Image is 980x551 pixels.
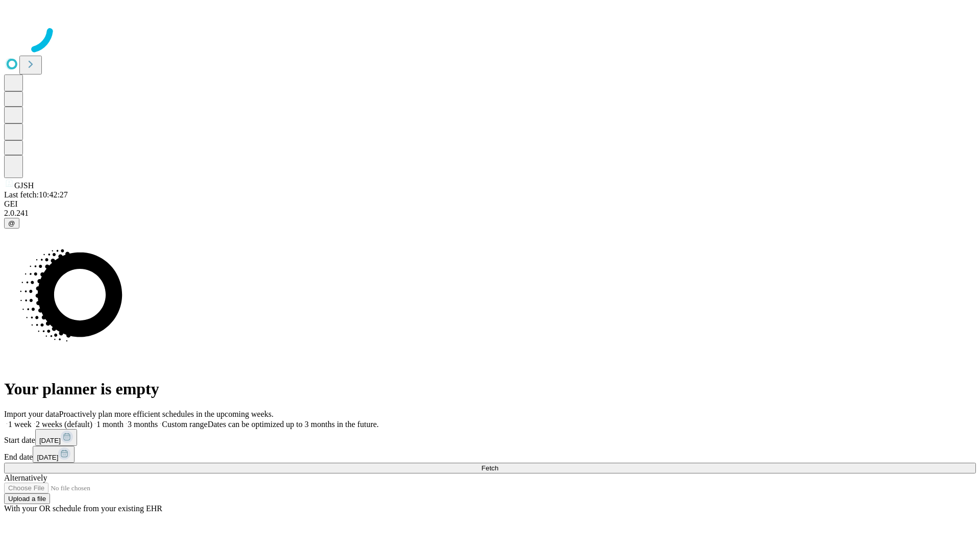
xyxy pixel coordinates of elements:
[4,493,50,504] button: Upload a file
[4,446,976,463] div: End date
[4,209,976,218] div: 2.0.241
[162,420,207,429] span: Custom range
[481,464,498,472] span: Fetch
[128,420,158,429] span: 3 months
[39,437,61,444] span: [DATE]
[4,380,976,398] h1: Your planner is empty
[4,199,976,209] div: GEI
[8,420,32,429] span: 1 week
[4,463,976,473] button: Fetch
[33,446,75,463] button: [DATE]
[14,181,34,190] span: GJSH
[35,429,77,446] button: [DATE]
[4,218,19,229] button: @
[37,454,58,461] span: [DATE]
[4,473,47,482] span: Alternatively
[36,420,92,429] span: 2 weeks (default)
[4,190,68,199] span: Last fetch: 10:42:27
[4,429,976,446] div: Start date
[4,410,59,418] span: Import your data
[208,420,379,429] span: Dates can be optimized up to 3 months in the future.
[59,410,274,418] span: Proactively plan more efficient schedules in the upcoming weeks.
[4,504,162,513] span: With your OR schedule from your existing EHR
[8,219,15,227] span: @
[96,420,124,429] span: 1 month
